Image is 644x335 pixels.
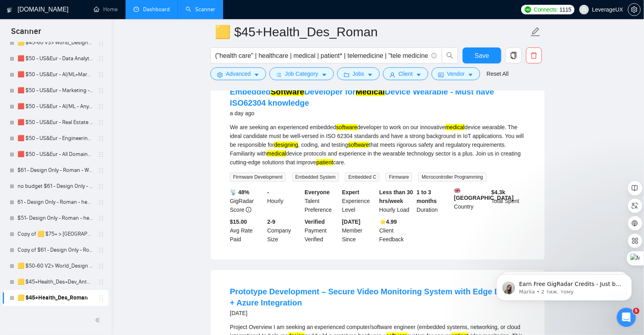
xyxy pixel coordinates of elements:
div: Duration [415,188,453,214]
span: setting [217,72,223,78]
button: Save [463,47,501,63]
span: copy [506,52,521,59]
span: caret-down [367,72,373,78]
a: 🟨 $45+Health_Des+Dev_Antony [18,274,93,290]
span: Jobs [353,69,365,78]
span: holder [98,72,104,78]
input: Search Freelance Jobs... [215,51,428,61]
span: bars [276,72,282,78]
div: a day ago [230,108,526,118]
a: Reset All [487,69,509,78]
span: search [442,52,457,59]
a: $51- Design Only - Roman - health* [18,211,93,227]
span: holder [98,152,104,158]
mark: medical [267,150,286,157]
a: 🟥 $50 - US&Eur - Marketing - Any Biz - Any App [18,83,93,99]
b: Expert [342,189,359,195]
span: caret-down [254,72,259,78]
mark: Software [271,87,304,96]
a: dashboardDashboard [134,6,170,13]
span: delete [526,52,542,59]
span: Save [475,51,489,61]
a: 🟨 $45-60 V3> World_Design+Dev_Antony-Front-End_General [18,35,93,51]
b: $15.00 [230,219,247,225]
b: [GEOGRAPHIC_DATA] [454,188,514,201]
span: holder [98,120,104,126]
div: Member Since [340,217,378,244]
mark: patient [316,159,333,166]
a: no budget $61 - Design Only - Roman - Web Design 2 [18,179,93,195]
span: holder [98,247,104,254]
iframe: Intercom notifications повідомлення [485,258,644,313]
span: holder [98,279,104,286]
div: Hourly [266,188,303,214]
span: holder [98,263,104,270]
div: Experience Level [340,188,378,214]
div: Company Size [266,217,303,244]
span: setting [628,6,640,13]
mark: software [348,142,369,148]
button: copy [506,47,522,63]
mark: medical [446,124,465,130]
b: ⭐️ 4.99 [379,219,397,225]
b: $ 4.3k [491,189,505,195]
span: info-circle [432,53,437,58]
span: Vendor [447,69,465,78]
span: holder [98,199,104,206]
button: folderJobscaret-down [337,67,380,80]
span: holder [98,215,104,222]
mark: designing [274,142,298,148]
b: - [267,189,269,195]
span: double-left [95,316,103,324]
span: holder [98,231,104,238]
div: Country [453,188,490,214]
span: idcard [438,72,444,78]
span: Connects: [534,5,558,14]
span: holder [98,295,104,301]
button: settingAdvancedcaret-down [210,67,266,80]
span: 1115 [560,5,571,14]
a: 🟨 $45+Health_Des_Roman [18,290,93,306]
button: userClientcaret-down [383,67,428,80]
span: holder [98,104,104,110]
b: Verified [305,219,325,225]
a: homeHome [94,6,118,13]
span: holder [98,40,104,46]
mark: software [336,124,357,130]
div: We are seeking an experienced embedded developer to work on our innovative device wearable. The i... [230,123,526,167]
div: Talent Preference [303,188,341,214]
span: holder [98,56,104,62]
span: Firmware [386,173,412,181]
span: Scanner [5,26,47,42]
b: Less than 30 hrs/week [379,189,413,204]
span: caret-down [468,72,473,78]
span: holder [98,88,104,94]
span: user [390,72,395,78]
b: 📡 48% [230,189,249,195]
img: upwork-logo.png [525,6,531,13]
span: folder [344,72,349,78]
div: Payment Verified [303,217,341,244]
b: Everyone [305,189,330,195]
a: setting [628,6,641,13]
a: 🟥 $50 - US&Eur - AI/ML+Marketing - Any Biz - Any App [18,67,93,83]
span: holder [98,183,104,190]
a: 🟥 $50 - US&Eur - AI/ML - Any Biz - Any App [18,99,93,115]
div: GigRadar Score [228,188,266,214]
a: 61 - Design Only - Roman - health* [18,195,93,211]
a: searchScanner [186,6,215,13]
button: barsJob Categorycaret-down [269,67,334,80]
a: $61 - Design Only - Roman - Web Design [18,163,93,179]
iframe: Intercom live chat [617,308,636,327]
button: search [442,47,458,63]
span: holder [98,136,104,142]
span: Microcontroller Programming [418,173,486,181]
b: 2-9 [267,219,275,225]
span: Embedded C [345,173,379,181]
span: Advanced [226,69,251,78]
button: delete [526,47,542,63]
